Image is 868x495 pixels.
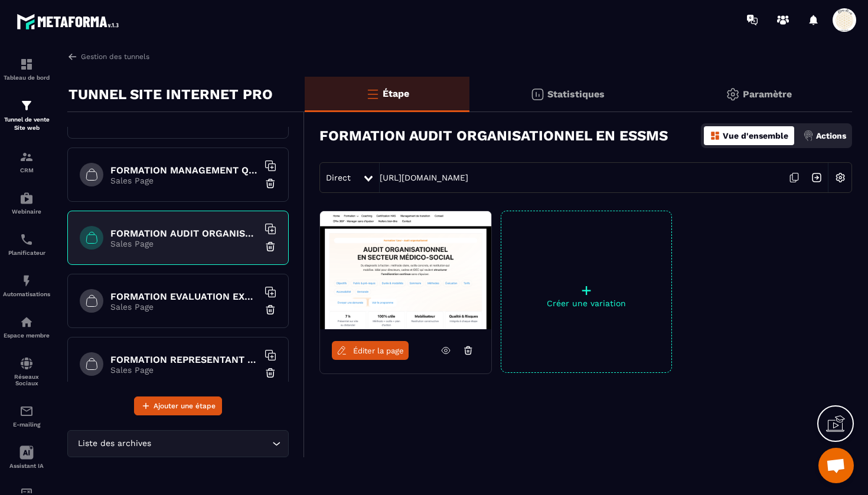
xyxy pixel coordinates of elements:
[265,178,276,189] img: trash
[110,354,258,365] h6: FORMATION REPRESENTANT AU CVS
[67,430,289,457] div: Search for option
[3,421,50,428] p: E-mailing
[110,365,258,375] p: Sales Page
[110,176,258,185] p: Sales Page
[805,166,828,189] img: arrow-next.bcc2205e.svg
[829,166,851,189] img: setting-w.858f3a88.svg
[3,74,50,81] p: Tableau de bord
[726,87,740,101] img: setting-gr.5f69749f.svg
[3,250,50,256] p: Planificateur
[110,239,258,248] p: Sales Page
[110,165,258,176] h6: FORMATION MANAGEMENT QUALITE ET RISQUES EN ESSMS
[3,167,50,173] p: CRM
[3,224,50,265] a: schedulerschedulerPlanificateur
[68,83,273,106] p: TUNNEL SITE INTERNET PRO
[19,57,34,71] img: formation
[3,182,50,224] a: automationsautomationsWebinaire
[3,437,50,478] a: Assistant IA
[3,395,50,437] a: emailemailE-mailing
[265,304,276,316] img: trash
[383,88,409,99] p: Étape
[3,332,50,339] p: Espace membre
[3,348,50,395] a: social-networksocial-networkRéseaux Sociaux
[19,356,34,371] img: social-network
[154,437,269,450] input: Search for option
[265,241,276,253] img: trash
[19,99,34,113] img: formation
[110,291,258,302] h6: FORMATION EVALUATION EXTERNE HAS
[3,463,50,469] p: Assistant IA
[110,302,258,312] p: Sales Page
[320,211,491,329] img: image
[366,87,380,101] img: bars-o.4a397970.svg
[67,51,78,62] img: arrow
[19,315,34,329] img: automations
[816,131,846,140] p: Actions
[319,127,668,144] h3: FORMATION AUDIT ORGANISATIONNEL EN ESSMS
[67,51,149,62] a: Gestion des tunnels
[353,346,404,355] span: Éditer la page
[19,274,34,288] img: automations
[3,116,50,132] p: Tunnel de vente Site web
[3,373,50,386] p: Réseaux Sociaux
[75,437,154,450] span: Liste des archives
[710,130,720,141] img: dashboard-orange.40269519.svg
[265,367,276,379] img: trash
[743,88,792,100] p: Paramètre
[17,11,123,32] img: logo
[818,448,854,483] div: Ouvrir le chat
[501,299,671,308] p: Créer une variation
[19,404,34,418] img: email
[3,141,50,182] a: formationformationCRM
[3,208,50,215] p: Webinaire
[530,87,544,101] img: stats.20deebd0.svg
[547,88,605,100] p: Statistiques
[380,173,468,182] a: [URL][DOMAIN_NAME]
[110,228,258,239] h6: FORMATION AUDIT ORGANISATIONNEL EN ESSMS
[19,191,34,205] img: automations
[3,291,50,297] p: Automatisations
[19,232,34,247] img: scheduler
[501,282,671,299] p: +
[3,90,50,141] a: formationformationTunnel de vente Site web
[326,173,351,182] span: Direct
[803,130,814,141] img: actions.d6e523a2.png
[154,400,216,412] span: Ajouter une étape
[723,131,788,140] p: Vue d'ensemble
[19,150,34,164] img: formation
[3,48,50,90] a: formationformationTableau de bord
[3,306,50,348] a: automationsautomationsEspace membre
[332,341,409,360] a: Éditer la page
[3,265,50,306] a: automationsautomationsAutomatisations
[134,396,222,415] button: Ajouter une étape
